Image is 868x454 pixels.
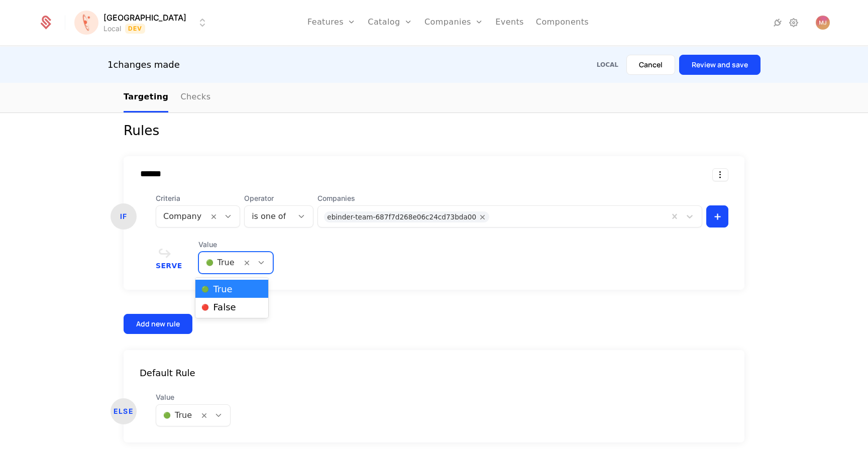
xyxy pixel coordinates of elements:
[706,205,728,228] button: +
[77,12,208,34] button: Select environment
[788,17,800,29] a: Settings
[244,193,313,203] span: Operator
[124,83,210,112] ul: Choose Sub Page
[156,392,231,402] span: Value
[156,262,182,269] span: Serve
[327,211,476,222] div: ebinder-team-687f7d268e06c24cd73bda00
[317,193,702,203] span: Companies
[111,203,137,230] div: IF
[816,16,830,30] button: Open user button
[74,11,98,35] img: Florence
[124,366,744,380] div: Default Rule
[476,211,489,222] div: Remove ebinder-team-687f7d268e06c24cd73bda00
[111,398,137,424] div: ELSE
[816,16,830,30] img: Milos Jacimovic
[679,55,761,75] button: Review and save
[156,193,240,203] span: Criteria
[201,303,236,312] span: False
[712,168,728,181] button: Select action
[772,17,784,29] a: Integrations
[103,24,121,34] div: Local
[124,314,192,334] button: Add new rule
[125,24,146,34] span: Dev
[124,121,744,141] div: Rules
[103,12,186,24] span: [GEOGRAPHIC_DATA]
[107,58,180,72] div: 1 changes made
[201,285,232,294] span: True
[136,319,180,329] div: Add new rule
[597,61,618,69] div: Local
[124,83,744,112] nav: Main
[180,83,210,112] a: Checks
[124,83,168,112] a: Targeting
[626,55,675,75] button: Cancel
[198,240,273,250] span: Value
[201,285,209,293] span: 🟢
[201,303,209,311] span: 🔴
